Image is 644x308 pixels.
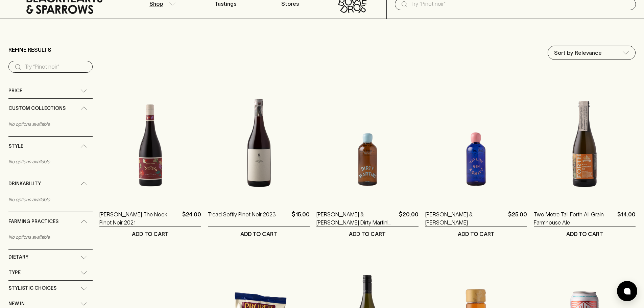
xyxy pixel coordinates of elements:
[99,82,201,200] img: Buller The Nook Pinot Noir 2021
[399,210,419,227] p: $20.00
[99,227,201,241] button: ADD TO CART
[624,288,630,294] img: bubble-icon
[8,265,93,280] div: Type
[349,230,386,238] p: ADD TO CART
[554,49,602,57] p: Sort by Relevance
[182,210,201,227] p: $24.00
[99,210,180,227] a: [PERSON_NAME] The Nook Pinot Noir 2021
[8,156,93,168] p: No options available
[8,231,93,243] p: No options available
[425,210,505,227] a: [PERSON_NAME] & [PERSON_NAME]
[292,210,310,227] p: $15.00
[508,210,527,227] p: $25.00
[534,210,615,227] a: Two Metre Tall Forth All Grain Farmhouse Ale
[425,227,527,241] button: ADD TO CART
[8,118,93,130] p: No options available
[8,212,93,231] div: Farming Practices
[425,82,527,200] img: Taylor & Smith Gin
[316,210,396,227] a: [PERSON_NAME] & [PERSON_NAME] Dirty Martini Cocktail
[8,193,93,206] p: No options available
[8,300,25,308] span: New In
[132,230,169,238] p: ADD TO CART
[617,210,636,227] p: $14.00
[8,137,93,156] div: Style
[534,82,636,200] img: Two Metre Tall Forth All Grain Farmhouse Ale
[566,230,603,238] p: ADD TO CART
[8,104,66,113] span: Custom Collections
[8,174,93,193] div: Drinkability
[8,217,58,226] span: Farming Practices
[8,253,28,261] span: Dietary
[8,83,93,98] div: Price
[534,227,636,241] button: ADD TO CART
[208,227,310,241] button: ADD TO CART
[208,210,276,227] a: Tread Softly Pinot Noir 2023
[8,142,23,150] span: Style
[208,82,310,200] img: Tread Softly Pinot Noir 2023
[316,82,418,200] img: Taylor & Smith Dirty Martini Cocktail
[8,268,21,277] span: Type
[8,46,51,54] p: Refine Results
[8,87,22,95] span: Price
[548,46,635,60] div: Sort by Relevance
[8,250,93,265] div: Dietary
[25,62,87,72] input: Try “Pinot noir”
[8,284,56,292] span: Stylistic Choices
[8,180,41,188] span: Drinkability
[8,99,93,118] div: Custom Collections
[8,281,93,296] div: Stylistic Choices
[458,230,495,238] p: ADD TO CART
[240,230,277,238] p: ADD TO CART
[316,227,418,241] button: ADD TO CART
